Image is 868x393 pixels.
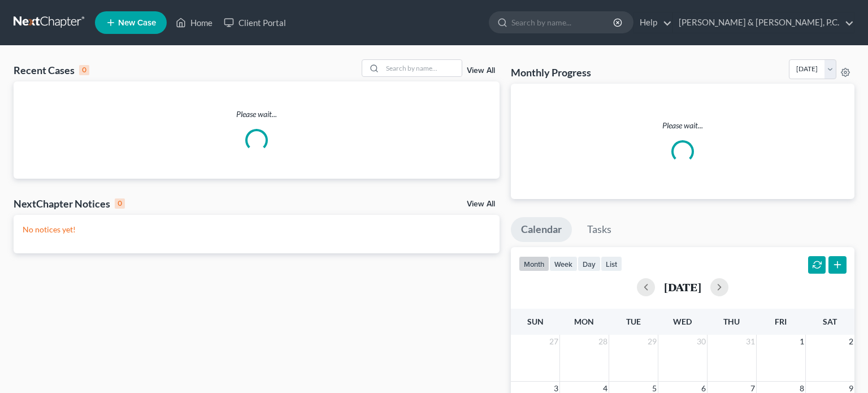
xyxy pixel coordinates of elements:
[170,12,218,33] a: Home
[848,335,854,348] span: 2
[664,281,701,293] h2: [DATE]
[14,197,125,210] div: NextChapter Notices
[745,335,756,348] span: 31
[626,317,641,326] span: Tue
[673,12,854,33] a: [PERSON_NAME] & [PERSON_NAME], P.C.
[775,317,787,326] span: Fri
[511,217,572,242] a: Calendar
[646,335,658,348] span: 29
[597,335,609,348] span: 28
[578,256,601,271] button: day
[511,12,615,33] input: Search by name...
[14,63,89,77] div: Recent Cases
[798,335,805,348] span: 1
[383,60,462,76] input: Search by name...
[79,65,89,75] div: 0
[548,335,559,348] span: 27
[23,224,491,235] p: No notices yet!
[519,256,549,271] button: month
[696,335,707,348] span: 30
[118,19,156,27] span: New Case
[527,317,544,326] span: Sun
[115,198,125,209] div: 0
[511,66,591,79] h3: Monthly Progress
[723,317,740,326] span: Thu
[634,12,672,33] a: Help
[467,200,495,208] a: View All
[14,109,500,120] p: Please wait...
[577,217,622,242] a: Tasks
[520,120,845,131] p: Please wait...
[823,317,837,326] span: Sat
[549,256,578,271] button: week
[574,317,594,326] span: Mon
[218,12,292,33] a: Client Portal
[467,67,495,75] a: View All
[601,256,622,271] button: list
[673,317,692,326] span: Wed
